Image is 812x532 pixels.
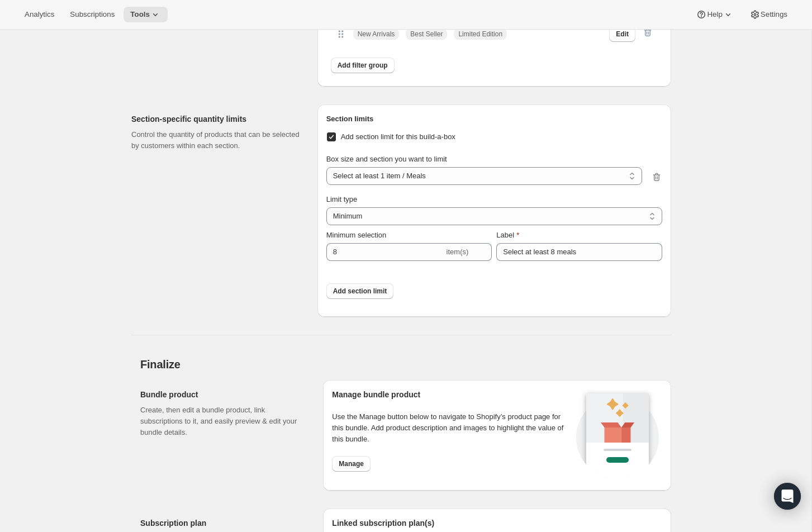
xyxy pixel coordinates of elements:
span: Settings [761,10,787,19]
span: Add section limit for this build-a-box [341,132,455,141]
span: Analytics [25,10,54,19]
span: Minimum selection [326,231,387,239]
div: Open Intercom Messenger [774,483,801,510]
span: Add section limit [333,287,387,296]
button: Analytics [18,7,61,22]
h2: Finalize [140,358,671,371]
button: Manage [332,456,371,472]
h2: Section-specific quantity limits [131,113,300,125]
h2: Linked subscription plan(s) [332,517,662,529]
span: Limit type [326,195,358,203]
h6: Section limits [326,113,662,125]
span: Tools [130,10,150,19]
span: Add filter group [338,61,388,70]
span: Help [707,10,722,19]
span: Subscriptions [70,10,115,19]
span: Edit [616,30,629,39]
p: Use the Manage button below to navigate to Shopify’s product page for this bundle. Add product de... [332,411,573,445]
span: Manage [339,459,364,468]
button: Help [689,7,740,22]
span: Label [496,231,514,239]
button: Add filter group [331,58,395,73]
h2: Manage bundle product [332,389,573,400]
button: Tools [124,7,168,22]
button: Edit [609,26,635,42]
span: New Arrivals [358,30,395,39]
span: Box size and section you want to limit [326,155,447,163]
h2: Subscription plan [140,517,305,529]
p: Create, then edit a bundle product, link subscriptions to it, and easily preview & edit your bund... [140,405,305,438]
button: Subscriptions [63,7,121,22]
span: Best Seller [410,30,443,39]
button: Add section limit [326,283,394,299]
p: Control the quantity of products that can be selected by customers within each section. [131,129,300,151]
span: item(s) [447,248,469,256]
span: Limited Edition [458,30,502,39]
h2: Bundle product [140,389,305,400]
button: Settings [743,7,794,22]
